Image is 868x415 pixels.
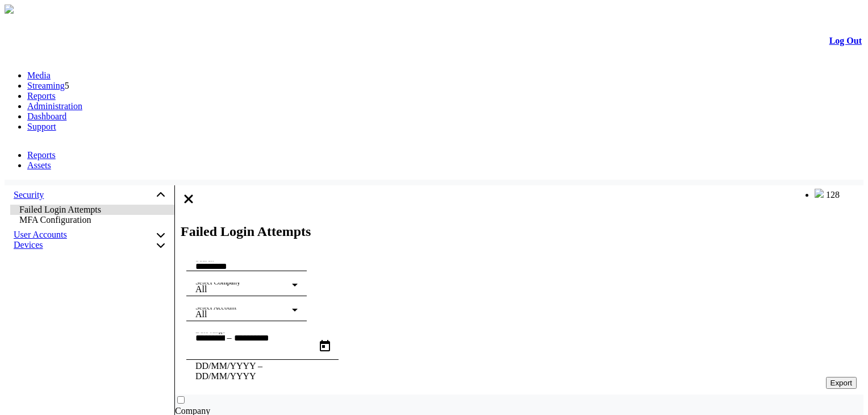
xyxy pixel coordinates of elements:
a: Log Out [829,36,862,45]
a: Media [27,70,51,80]
span: MFA Configuration [19,215,91,225]
span: All [195,309,207,319]
a: Administration [27,101,82,111]
button: Open calendar [311,333,339,360]
mat-hint: DD/MM/YYYY – DD/MM/YYYY [195,360,320,381]
span: – [227,333,232,343]
a: User Accounts [14,230,67,240]
a: Reports [27,91,56,101]
button: Export [826,377,857,389]
a: Devices [14,240,43,250]
input: Press Space to toggle all rows selection (unchecked) [177,396,185,404]
span: Failed Login Attempts [19,205,101,214]
a: Reports [27,150,56,160]
a: Support [27,122,56,131]
a: Security [14,190,44,200]
a: Dashboard [27,111,66,121]
h2: Failed Login Attempts [181,224,863,239]
a: Failed Login Attempts [10,205,174,215]
mat-label: Search [195,255,214,263]
span: All [195,284,207,294]
a: Assets [27,160,51,170]
a: Streaming [27,81,65,90]
span: 5 [65,81,69,90]
img: arrow-3.png [5,5,14,14]
a: MFA Configuration [10,215,174,225]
